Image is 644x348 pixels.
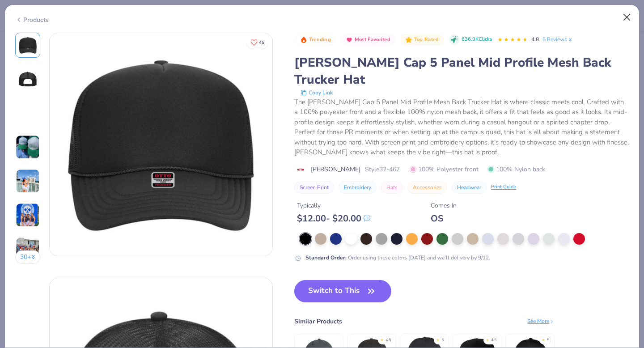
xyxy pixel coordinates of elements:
[431,213,457,224] div: OS
[16,169,40,193] img: User generated content
[410,165,479,174] span: 100% Polyester front
[16,237,40,261] img: User generated content
[294,280,391,302] button: Switch to This
[436,337,440,341] div: ★
[452,181,487,194] button: Headwear
[365,165,400,174] span: Style 32-467
[527,317,555,325] div: See More
[298,88,335,97] button: copy to clipboard
[294,97,629,157] div: The [PERSON_NAME] Cap 5 Panel Mid Profile Mesh Back Trucker Hat is where classic meets cool. Craf...
[300,36,307,43] img: Trending sort
[294,54,629,88] div: [PERSON_NAME] Cap 5 Panel Mid Profile Mesh Back Trucker Hat
[497,33,528,47] div: 4.8 Stars
[16,135,40,159] img: User generated content
[407,181,447,194] button: Accessories
[259,40,264,45] span: 45
[462,36,492,43] span: 636.9K Clicks
[542,337,545,341] div: ★
[50,33,272,256] img: Front
[15,15,49,25] div: Products
[305,254,490,262] div: Order using these colors [DATE] and we’ll delivery by 9/12.
[294,181,334,194] button: Screen Print
[294,166,306,173] img: brand logo
[619,9,636,26] button: Close
[15,250,41,264] button: 30+
[339,181,377,194] button: Embroidery
[400,34,443,46] button: Badge Button
[297,213,370,224] div: $ 12.00 - $ 20.00
[341,34,395,46] button: Badge Button
[381,181,403,194] button: Hats
[17,68,38,90] img: Back
[486,337,489,341] div: ★
[386,337,391,344] div: 4.8
[441,337,444,344] div: 5
[309,37,331,42] span: Trending
[16,101,17,125] img: User generated content
[311,165,360,174] span: [PERSON_NAME]
[355,37,390,42] span: Most Favorited
[305,254,347,261] strong: Standard Order :
[297,201,370,210] div: Typically
[246,36,268,49] button: Like
[405,36,412,43] img: Top Rated sort
[547,337,549,344] div: 5
[295,34,335,46] button: Badge Button
[17,34,38,56] img: Front
[431,201,457,210] div: Comes In
[487,165,545,174] span: 100% Nylon back
[542,35,573,43] a: 5 Reviews
[294,317,342,326] div: Similar Products
[531,36,539,43] span: 4.8
[16,203,40,227] img: User generated content
[346,36,353,43] img: Most Favorited sort
[491,183,516,191] div: Print Guide
[491,337,496,344] div: 4.5
[414,37,439,42] span: Top Rated
[380,337,384,341] div: ★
